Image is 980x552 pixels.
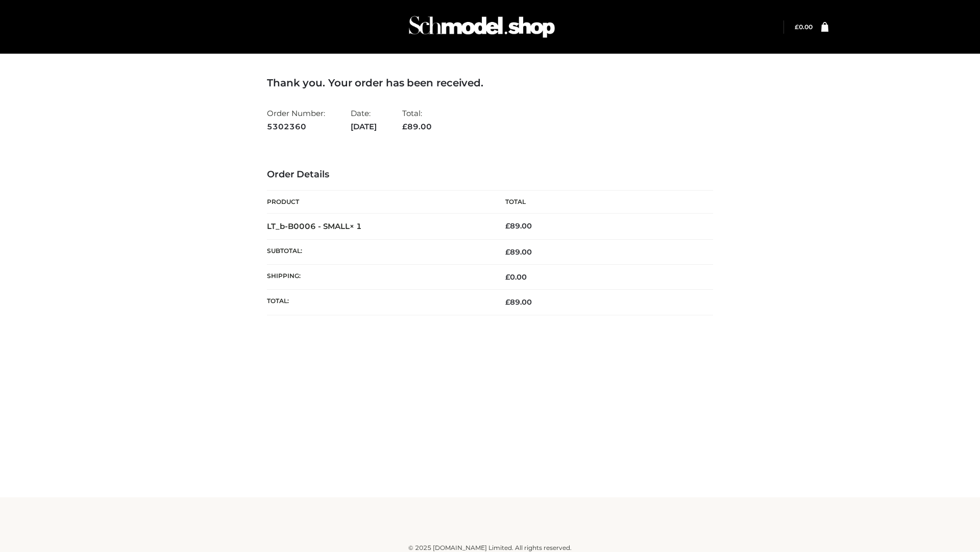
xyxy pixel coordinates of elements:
span: £ [505,272,510,282]
span: 89.00 [505,247,532,257]
span: 89.00 [505,297,532,307]
span: 89.00 [402,122,432,131]
th: Total: [267,290,490,315]
h3: Order Details [267,169,713,180]
span: £ [505,247,510,257]
a: £0.00 [795,23,813,31]
th: Product [267,191,490,214]
strong: LT_b-B0006 - SMALL [267,221,362,231]
span: £ [505,297,510,307]
th: Subtotal: [267,239,490,264]
bdi: 0.00 [505,272,527,282]
bdi: 0.00 [795,23,813,31]
th: Shipping: [267,265,490,290]
img: Schmodel Admin 964 [405,7,558,47]
strong: 5302360 [267,120,325,133]
h3: Thank you. Your order has been received. [267,77,713,89]
span: £ [402,122,407,131]
strong: × 1 [350,221,362,231]
li: Date: [351,104,377,135]
span: £ [505,221,510,231]
li: Order Number: [267,104,325,135]
bdi: 89.00 [505,221,532,231]
th: Total [490,191,713,214]
li: Total: [402,104,432,135]
strong: [DATE] [351,120,377,133]
span: £ [795,23,799,31]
